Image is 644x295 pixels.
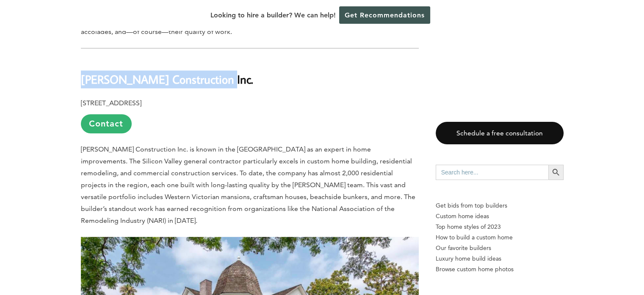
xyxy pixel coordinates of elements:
span: [PERSON_NAME] Construction Inc. is known in the [GEOGRAPHIC_DATA] as an expert in home improvemen... [81,145,415,225]
a: Our favorite builders [436,243,564,253]
input: Search here... [436,165,548,180]
a: Browse custom home photos [436,264,564,275]
a: Luxury home build ideas [436,253,564,264]
a: Schedule a free consultation [436,122,564,144]
a: Custom home ideas [436,211,564,222]
a: Top home styles of 2023 [436,222,564,232]
p: Get bids from top builders [436,200,564,211]
a: Get Recommendations [339,6,430,24]
iframe: Drift Widget Chat Controller [602,253,634,285]
svg: Search [551,168,561,177]
a: How to build a custom home [436,232,564,243]
b: [PERSON_NAME] Construction Inc. [81,72,253,87]
a: Contact [81,114,132,133]
b: [STREET_ADDRESS] [81,99,141,107]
